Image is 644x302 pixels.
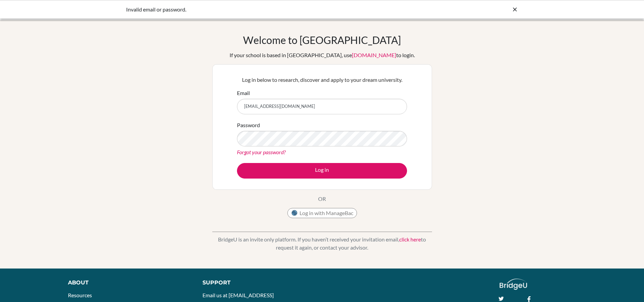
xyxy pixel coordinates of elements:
[318,195,326,203] p: OR
[68,279,187,287] div: About
[212,235,432,252] p: BridgeU is an invite only platform. If you haven’t received your invitation email, to request it ...
[287,208,357,218] button: Log in with ManageBac
[230,51,415,59] div: If your school is based in [GEOGRAPHIC_DATA], use to login.
[237,163,407,179] button: Log in
[352,52,396,58] a: [DOMAIN_NAME]
[237,89,250,97] label: Email
[500,279,527,290] img: logo_white@2x-f4f0deed5e89b7ecb1c2cc34c3e3d731f90f0f143d5ea2071677605dd97b5244.png
[243,34,401,46] h1: Welcome to [GEOGRAPHIC_DATA]
[68,292,92,298] a: Resources
[237,149,286,155] a: Forgot your password?
[126,5,417,14] div: Invalid email or password.
[237,121,260,129] label: Password
[202,279,314,287] div: Support
[237,76,407,84] p: Log in below to research, discover and apply to your dream university.
[399,236,421,242] a: click here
